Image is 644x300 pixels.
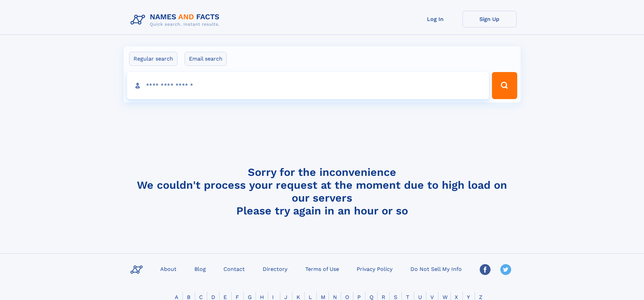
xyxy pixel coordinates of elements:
a: Sign Up [462,11,517,27]
label: Email search [185,52,227,66]
h4: Sorry for the inconvenience We couldn't process your request at the moment due to high load on ou... [128,166,517,217]
a: About [158,264,179,274]
a: Log In [408,11,462,27]
a: Directory [260,264,290,274]
button: Search Button [492,72,517,99]
a: Contact [221,264,247,274]
img: Facebook [480,264,491,275]
a: Terms of Use [303,264,342,274]
a: Blog [192,264,209,274]
label: Regular search [129,52,177,66]
img: Twitter [500,264,511,275]
input: search input [127,72,489,99]
a: Do Not Sell My Info [408,264,464,274]
a: Privacy Policy [354,264,395,274]
img: Logo Names and Facts [128,11,225,29]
